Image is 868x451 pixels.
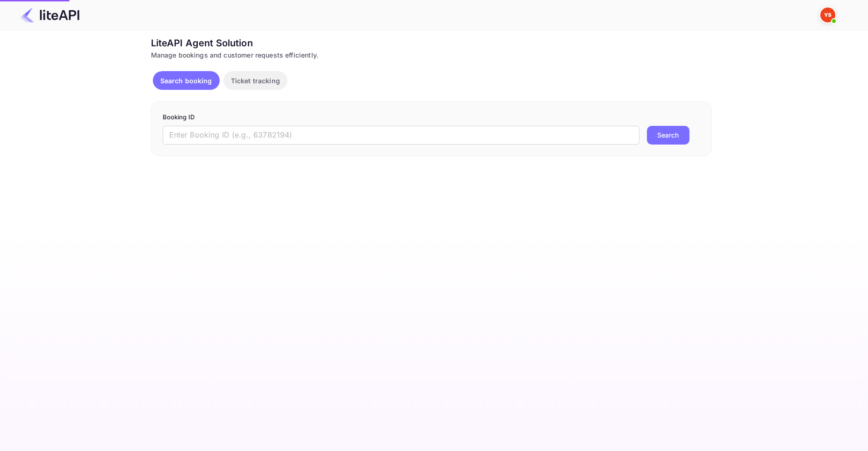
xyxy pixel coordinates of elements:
p: Search booking [160,76,212,86]
div: Manage bookings and customer requests efficiently. [151,50,712,60]
img: LiteAPI Logo [21,7,79,22]
div: LiteAPI Agent Solution [151,36,712,50]
p: Booking ID [163,113,700,122]
p: Ticket tracking [231,76,280,86]
img: Yandex Support [820,7,835,22]
input: Enter Booking ID (e.g., 63782194) [163,126,639,145]
button: Search [647,126,689,145]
